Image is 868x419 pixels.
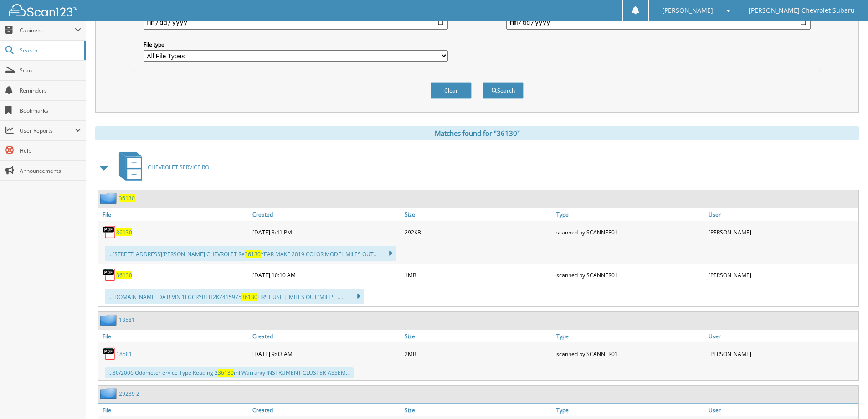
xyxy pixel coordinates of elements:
[20,127,75,134] span: User Reports
[554,404,706,416] a: Type
[100,192,119,204] img: folder2.png
[105,367,354,378] div: ...30/2006 Odometer ervice Type Reading 2 mi Warranty INSTRUMENT CLUSTER-ASSEM...
[506,15,811,30] input: end
[402,266,555,284] div: 1MB
[245,250,261,258] span: 36130
[105,246,396,261] div: ...[STREET_ADDRESS][PERSON_NAME] CHEVROLET Re YEAR MAKE 2019 COLOR MODEL MILES OUT...
[402,330,555,342] a: Size
[20,107,81,114] span: Bookmarks
[402,223,555,241] div: 292KB
[119,194,135,202] a: 36130
[20,87,81,94] span: Reminders
[706,404,858,416] a: User
[20,147,81,155] span: Help
[402,208,555,221] a: Size
[9,4,77,16] img: scan123-logo-white.svg
[250,330,402,342] a: Created
[103,347,116,361] img: PDF.png
[148,163,209,171] span: CHEVROLET SERVICE RO
[119,390,139,398] a: 29239 2
[116,271,132,279] a: 36130
[402,345,555,363] div: 2MB
[20,47,80,54] span: Search
[822,375,868,419] iframe: Chat Widget
[250,208,402,221] a: Created
[706,330,858,342] a: User
[402,404,555,416] a: Size
[20,26,75,34] span: Cabinets
[113,149,209,185] a: CHEVROLET SERVICE RO
[20,67,81,74] span: Scan
[749,8,855,13] span: [PERSON_NAME] Chevrolet Subaru
[554,223,706,241] div: scanned by SCANNER01
[483,82,524,99] button: Search
[241,293,257,301] span: 36130
[116,350,132,358] a: 18581
[706,208,858,221] a: User
[98,330,250,342] a: File
[706,223,858,241] div: [PERSON_NAME]
[554,208,706,221] a: Type
[144,15,448,30] input: start
[95,126,859,140] div: Matches found for "36130"
[554,330,706,342] a: Type
[103,268,116,282] img: PDF.png
[250,266,402,284] div: [DATE] 10:10 AM
[554,266,706,284] div: scanned by SCANNER01
[431,82,472,99] button: Clear
[144,41,448,48] label: File type
[98,208,250,221] a: File
[103,225,116,239] img: PDF.png
[20,167,81,175] span: Announcements
[119,316,135,324] a: 18581
[218,369,234,377] span: 36130
[706,266,858,284] div: [PERSON_NAME]
[116,228,132,236] a: 36130
[98,404,250,416] a: File
[706,345,858,363] div: [PERSON_NAME]
[662,8,713,13] span: [PERSON_NAME]
[554,345,706,363] div: scanned by SCANNER01
[100,388,119,399] img: folder2.png
[100,314,119,326] img: folder2.png
[250,223,402,241] div: [DATE] 3:41 PM
[105,289,364,304] div: ...[DOMAIN_NAME] DAT! VIN 1LGCRYBEH2KZ415975 FIRST USE | MILES OUT ‘MILES ... ...
[250,345,402,363] div: [DATE] 9:03 AM
[250,404,402,416] a: Created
